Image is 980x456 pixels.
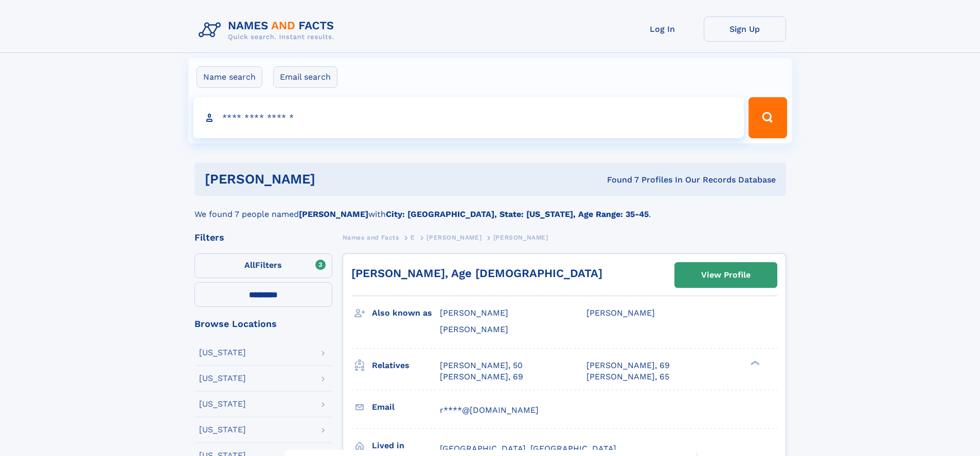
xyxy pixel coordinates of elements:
[440,444,616,453] span: [GEOGRAPHIC_DATA], [GEOGRAPHIC_DATA]
[199,374,246,382] div: [US_STATE]
[586,308,655,318] span: [PERSON_NAME]
[440,360,523,371] a: [PERSON_NAME], 50
[199,426,246,434] div: [US_STATE]
[372,437,440,454] h3: Lived in
[621,16,704,42] a: Log In
[586,371,669,382] a: [PERSON_NAME], 65
[194,196,786,221] div: We found 7 people named with .
[440,324,508,334] span: [PERSON_NAME]
[194,233,332,242] div: Filters
[199,349,246,357] div: [US_STATE]
[205,173,461,186] h1: [PERSON_NAME]
[749,97,787,138] button: Search Button
[372,357,440,374] h3: Relatives
[372,398,440,416] h3: Email
[197,66,262,88] label: Name search
[273,66,337,88] label: Email search
[461,174,776,186] div: Found 7 Profiles In Our Records Database
[299,209,368,219] b: [PERSON_NAME]
[386,209,649,219] b: City: [GEOGRAPHIC_DATA], State: [US_STATE], Age Range: 35-45
[343,231,399,244] a: Names and Facts
[194,16,343,44] img: Logo Names and Facts
[675,263,777,287] a: View Profile
[586,360,670,371] a: [PERSON_NAME], 69
[748,359,760,366] div: ❯
[426,234,482,241] span: [PERSON_NAME]
[440,371,523,382] a: [PERSON_NAME], 69
[411,231,415,244] a: E
[244,260,255,270] span: All
[372,304,440,322] h3: Also known as
[193,97,744,138] input: search input
[701,263,751,287] div: View Profile
[199,400,246,408] div: [US_STATE]
[704,16,786,42] a: Sign Up
[411,234,415,241] span: E
[440,308,508,318] span: [PERSON_NAME]
[194,319,332,329] div: Browse Locations
[194,253,332,278] label: Filters
[493,234,548,241] span: [PERSON_NAME]
[351,267,602,280] a: [PERSON_NAME], Age [DEMOGRAPHIC_DATA]
[426,231,482,244] a: [PERSON_NAME]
